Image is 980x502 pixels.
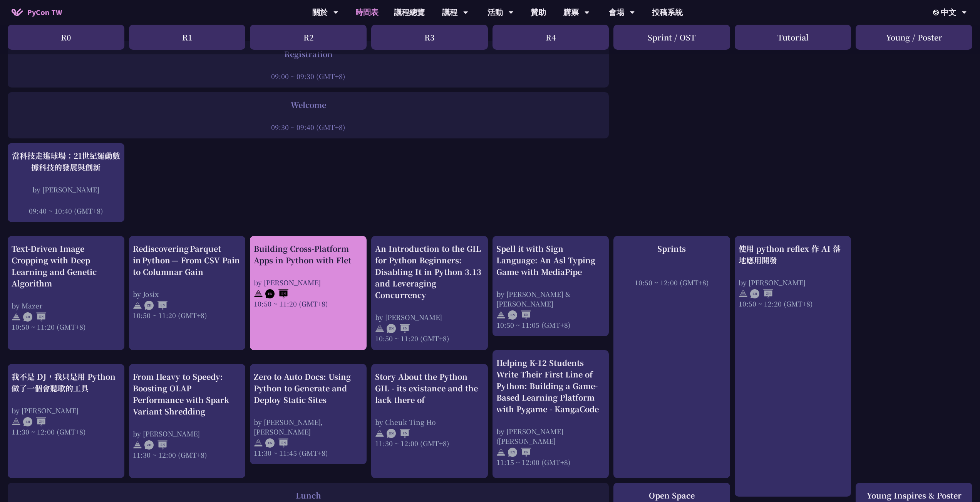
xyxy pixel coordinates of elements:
[133,429,242,438] div: by [PERSON_NAME]
[12,243,121,289] div: Text-Driven Image Cropping with Deep Learning and Genetic Algorithm
[613,25,730,50] div: Sprint / OST
[12,371,121,394] div: 我不是 DJ，我只是用 Python 做了一個會聽歌的工具
[496,320,605,330] div: 10:50 ~ 11:05 (GMT+8)
[375,371,484,406] div: Story About the Python GIL - its existance and the lack there of
[250,25,367,50] div: R2
[375,324,384,333] img: svg+xml;base64,PHN2ZyB4bWxucz0iaHR0cDovL3d3dy53My5vcmcvMjAwMC9zdmciIHdpZHRoPSIyNCIgaGVpZ2h0PSIyNC...
[496,289,605,308] div: by [PERSON_NAME] & [PERSON_NAME]
[375,417,484,427] div: by Cheuk Ting Ho
[254,289,263,298] img: svg+xml;base64,PHN2ZyB4bWxucz0iaHR0cDovL3d3dy53My5vcmcvMjAwMC9zdmciIHdpZHRoPSIyNCIgaGVpZ2h0PSIyNC...
[254,243,363,266] div: Building Cross-Platform Apps in Python with Flet
[496,426,605,446] div: by [PERSON_NAME] ([PERSON_NAME]
[739,289,748,298] img: svg+xml;base64,PHN2ZyB4bWxucz0iaHR0cDovL3d3dy53My5vcmcvMjAwMC9zdmciIHdpZHRoPSIyNCIgaGVpZ2h0PSIyNC...
[133,301,142,310] img: svg+xml;base64,PHN2ZyB4bWxucz0iaHR0cDovL3d3dy53My5vcmcvMjAwMC9zdmciIHdpZHRoPSIyNCIgaGVpZ2h0PSIyNC...
[387,429,410,438] img: ENEN.5a408d1.svg
[23,312,46,322] img: ZHEN.371966e.svg
[144,301,168,310] img: ZHEN.371966e.svg
[739,243,848,490] a: 使用 python reflex 作 AI 落地應用開發 by [PERSON_NAME] 10:50 ~ 12:20 (GMT+8)
[254,243,363,344] a: Building Cross-Platform Apps in Python with Flet by [PERSON_NAME] 10:50 ~ 11:20 (GMT+8)
[493,25,609,50] div: R4
[129,25,246,50] div: R1
[12,371,121,472] a: 我不是 DJ，我只是用 Python 做了一個會聽歌的工具 by [PERSON_NAME] 11:30 ~ 12:00 (GMT+8)
[375,371,484,472] a: Story About the Python GIL - its existance and the lack there of by Cheuk Ting Ho 11:30 ~ 12:00 (...
[750,289,773,298] img: ZHZH.38617ef.svg
[12,312,21,322] img: svg+xml;base64,PHN2ZyB4bWxucz0iaHR0cDovL3d3dy53My5vcmcvMjAwMC9zdmciIHdpZHRoPSIyNCIgaGVpZ2h0PSIyNC...
[133,371,242,472] a: From Heavy to Speedy: Boosting OLAP Performance with Spark Variant Shredding by [PERSON_NAME] 11:...
[144,440,168,450] img: ZHEN.371966e.svg
[4,3,70,22] a: PyCon TW
[496,448,506,457] img: svg+xml;base64,PHN2ZyB4bWxucz0iaHR0cDovL3d3dy53My5vcmcvMjAwMC9zdmciIHdpZHRoPSIyNCIgaGVpZ2h0PSIyNC...
[12,206,121,216] div: 09:40 ~ 10:40 (GMT+8)
[133,310,242,320] div: 10:50 ~ 11:20 (GMT+8)
[12,301,121,310] div: by Mazer
[133,243,242,278] div: Rediscovering Parquet in Python — From CSV Pain to Columnar Gain
[12,122,605,132] div: 09:30 ~ 09:40 (GMT+8)
[254,278,363,287] div: by [PERSON_NAME]
[12,490,605,501] div: Lunch
[265,289,288,298] img: ENEN.5a408d1.svg
[27,7,62,18] span: PyCon TW
[739,299,848,308] div: 10:50 ~ 12:20 (GMT+8)
[375,243,484,301] div: An Introduction to the GIL for Python Beginners: Disabling It in Python 3.13 and Leveraging Concu...
[133,289,242,299] div: by Josix
[254,371,363,406] div: Zero to Auto Docs: Using Python to Generate and Deploy Static Sites
[8,25,124,50] div: R0
[496,243,605,330] a: Spell it with Sign Language: An Asl Typing Game with MediaPipe by [PERSON_NAME] & [PERSON_NAME] 1...
[12,406,121,415] div: by [PERSON_NAME]
[12,322,121,332] div: 10:50 ~ 11:20 (GMT+8)
[254,417,363,436] div: by [PERSON_NAME], [PERSON_NAME]
[254,299,363,308] div: 10:50 ~ 11:20 (GMT+8)
[23,417,46,426] img: ZHZH.38617ef.svg
[12,417,21,426] img: svg+xml;base64,PHN2ZyB4bWxucz0iaHR0cDovL3d3dy53My5vcmcvMjAwMC9zdmciIHdpZHRoPSIyNCIgaGVpZ2h0PSIyNC...
[254,371,363,458] a: Zero to Auto Docs: Using Python to Generate and Deploy Static Sites by [PERSON_NAME], [PERSON_NAM...
[12,71,605,81] div: 09:00 ~ 09:30 (GMT+8)
[375,438,484,448] div: 11:30 ~ 12:00 (GMT+8)
[739,278,848,287] div: by [PERSON_NAME]
[735,25,851,50] div: Tutorial
[12,427,121,436] div: 11:30 ~ 12:00 (GMT+8)
[12,150,121,173] div: 當科技走進球場：21世紀運動數據科技的發展與創新
[617,243,726,254] div: Sprints
[12,8,23,16] img: Home icon of PyCon TW 2025
[371,25,488,50] div: R3
[496,357,605,415] div: Helping K-12 Students Write Their First Line of Python: Building a Game-Based Learning Platform w...
[375,334,484,343] div: 10:50 ~ 11:20 (GMT+8)
[375,429,384,438] img: svg+xml;base64,PHN2ZyB4bWxucz0iaHR0cDovL3d3dy53My5vcmcvMjAwMC9zdmciIHdpZHRoPSIyNCIgaGVpZ2h0PSIyNC...
[133,440,142,450] img: svg+xml;base64,PHN2ZyB4bWxucz0iaHR0cDovL3d3dy53My5vcmcvMjAwMC9zdmciIHdpZHRoPSIyNCIgaGVpZ2h0PSIyNC...
[739,243,848,266] div: 使用 python reflex 作 AI 落地應用開發
[387,324,410,333] img: ENEN.5a408d1.svg
[496,357,605,472] a: Helping K-12 Students Write Their First Line of Python: Building a Game-Based Learning Platform w...
[12,185,121,194] div: by [PERSON_NAME]
[856,25,972,50] div: Young / Poster
[254,448,363,458] div: 11:30 ~ 11:45 (GMT+8)
[133,243,242,344] a: Rediscovering Parquet in Python — From CSV Pain to Columnar Gain by Josix 10:50 ~ 11:20 (GMT+8)
[375,312,484,322] div: by [PERSON_NAME]
[265,438,288,448] img: ENEN.5a408d1.svg
[254,438,263,448] img: svg+xml;base64,PHN2ZyB4bWxucz0iaHR0cDovL3d3dy53My5vcmcvMjAwMC9zdmciIHdpZHRoPSIyNCIgaGVpZ2h0PSIyNC...
[496,457,605,467] div: 11:15 ~ 12:00 (GMT+8)
[375,243,484,344] a: An Introduction to the GIL for Python Beginners: Disabling It in Python 3.13 and Leveraging Concu...
[12,150,121,216] a: 當科技走進球場：21世紀運動數據科技的發展與創新 by [PERSON_NAME] 09:40 ~ 10:40 (GMT+8)
[508,310,531,320] img: ENEN.5a408d1.svg
[933,10,941,15] img: Locale Icon
[12,99,605,111] div: Welcome
[617,490,726,501] div: Open Space
[617,278,726,287] div: 10:50 ~ 12:00 (GMT+8)
[133,450,242,460] div: 11:30 ~ 12:00 (GMT+8)
[12,243,121,344] a: Text-Driven Image Cropping with Deep Learning and Genetic Algorithm by Mazer 10:50 ~ 11:20 (GMT+8)
[496,243,605,278] div: Spell it with Sign Language: An Asl Typing Game with MediaPipe
[496,310,506,320] img: svg+xml;base64,PHN2ZyB4bWxucz0iaHR0cDovL3d3dy53My5vcmcvMjAwMC9zdmciIHdpZHRoPSIyNCIgaGVpZ2h0PSIyNC...
[508,448,531,457] img: ENEN.5a408d1.svg
[133,371,242,417] div: From Heavy to Speedy: Boosting OLAP Performance with Spark Variant Shredding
